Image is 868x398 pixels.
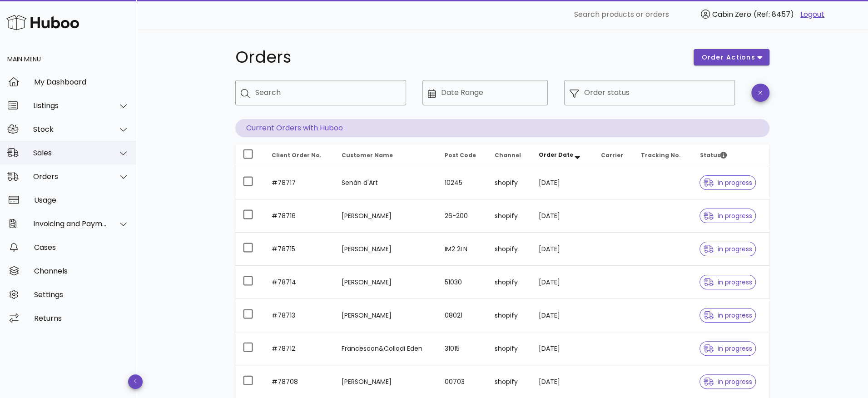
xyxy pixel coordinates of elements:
td: shopify [487,299,532,332]
button: order actions [694,49,769,65]
div: Sales [33,149,107,157]
a: Logout [800,9,824,20]
span: Cabin Zero [712,9,751,20]
th: Post Code [437,144,487,166]
td: shopify [487,332,532,365]
div: Cases [34,243,129,252]
td: 51030 [437,266,487,299]
th: Carrier [594,144,634,166]
td: #78716 [264,199,334,233]
th: Order Date: Sorted descending. Activate to remove sorting. [531,144,594,166]
div: Usage [34,196,129,204]
span: order actions [701,53,755,62]
img: Huboo Logo [6,13,79,32]
span: in progress [704,312,752,318]
td: [DATE] [531,166,594,199]
td: [DATE] [531,332,594,365]
span: in progress [704,213,752,219]
th: Customer Name [334,144,437,166]
th: Channel [487,144,532,166]
td: 10245 [437,166,487,199]
td: #78717 [264,166,334,199]
td: Francescon&Collodi Eden [334,332,437,365]
td: [PERSON_NAME] [334,199,437,233]
td: [PERSON_NAME] [334,266,437,299]
div: Orders [33,172,107,181]
p: Current Orders with Huboo [235,119,769,137]
td: [DATE] [531,299,594,332]
div: Listings [33,101,107,110]
td: IM2 2LN [437,233,487,266]
div: Returns [34,314,129,323]
span: (Ref: 8457) [754,9,794,20]
td: shopify [487,266,532,299]
span: Client Order No. [272,151,322,159]
td: [PERSON_NAME] [334,299,437,332]
span: Status [699,151,727,159]
td: shopify [487,199,532,233]
span: Channel [495,151,521,159]
th: Status [692,144,769,166]
td: Senán d'Art [334,166,437,199]
td: shopify [487,233,532,266]
div: Invoicing and Payments [33,219,107,228]
span: in progress [704,179,752,186]
td: #78714 [264,266,334,299]
div: Settings [34,290,129,299]
th: Tracking No. [633,144,692,166]
td: [DATE] [531,199,594,233]
span: Customer Name [341,151,392,159]
h1: Orders [235,49,683,65]
div: My Dashboard [34,78,129,86]
span: Order Date [539,151,573,159]
div: Channels [34,267,129,275]
td: 08021 [437,299,487,332]
td: shopify [487,166,532,199]
span: Post Code [445,151,476,159]
div: Stock [33,125,107,134]
td: [DATE] [531,266,594,299]
td: #78713 [264,299,334,332]
span: Tracking No. [640,151,680,159]
th: Client Order No. [264,144,334,166]
td: #78712 [264,332,334,365]
td: #78715 [264,233,334,266]
span: in progress [704,345,752,352]
td: [DATE] [531,233,594,266]
span: Carrier [601,151,623,159]
td: [PERSON_NAME] [334,233,437,266]
span: in progress [704,378,752,385]
td: 31015 [437,332,487,365]
td: 26-200 [437,199,487,233]
span: in progress [704,279,752,285]
span: in progress [704,246,752,252]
